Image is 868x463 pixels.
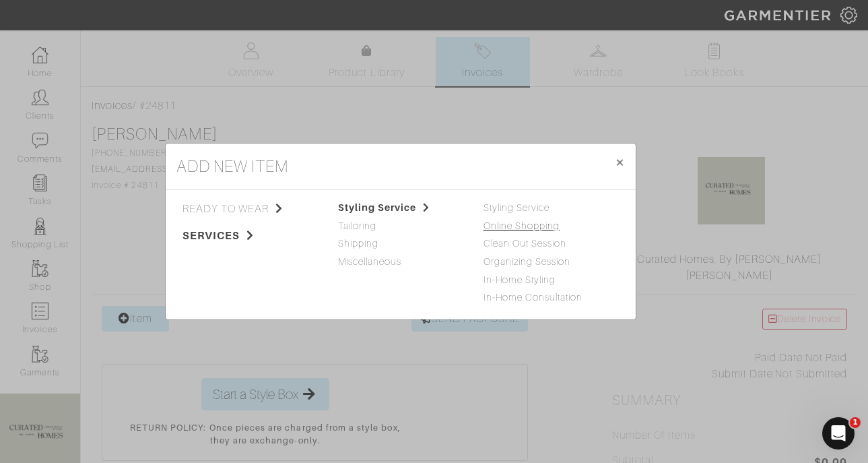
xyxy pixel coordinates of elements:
span: Styling Service [338,202,430,213]
span: ready to wear [182,201,318,217]
a: Miscellaneous [338,256,402,267]
a: Styling Service [483,202,550,213]
a: In-Home Styling [483,274,556,285]
a: Online Shopping [483,220,560,231]
h4: add new item [176,154,289,179]
span: 1 [850,417,861,428]
a: Organizing Session [483,256,571,267]
a: Clean Out Session [483,238,567,249]
span: services [182,228,318,244]
a: In-Home Consultation [483,292,583,303]
a: Tailoring [338,220,376,231]
span: × [615,153,625,171]
a: Shipping [338,238,378,249]
iframe: Intercom live chat [822,417,855,450]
